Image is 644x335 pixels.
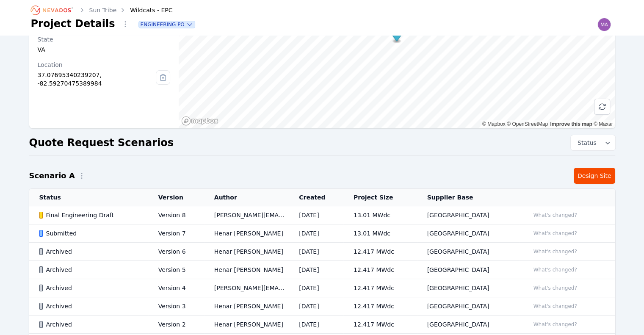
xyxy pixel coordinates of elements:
img: matthew.breyfogle@nevados.solar [597,18,611,31]
td: Henar [PERSON_NAME] [204,224,289,243]
tr: SubmittedVersion 7Henar [PERSON_NAME][DATE]13.01 MWdc[GEOGRAPHIC_DATA]What's changed? [29,224,615,243]
td: [DATE] [289,297,343,316]
a: Design Site [574,168,615,184]
td: [DATE] [289,224,343,243]
button: What's changed? [530,229,581,238]
div: Wildcats - EPC [118,6,172,14]
button: What's changed? [530,210,581,220]
a: Mapbox [482,121,506,127]
td: Version 7 [148,224,204,243]
h2: Quote Request Scenarios [29,136,174,150]
button: What's changed? [530,302,581,311]
button: What's changed? [530,320,581,329]
tr: ArchivedVersion 4[PERSON_NAME][EMAIL_ADDRESS][PERSON_NAME][DOMAIN_NAME][DATE]12.417 MWdc[GEOGRAPH... [29,279,615,297]
td: 13.01 MWdc [343,224,417,243]
tr: ArchivedVersion 3Henar [PERSON_NAME][DATE]12.417 MWdc[GEOGRAPHIC_DATA]What's changed? [29,297,615,316]
th: Status [29,189,148,206]
td: [DATE] [289,206,343,224]
td: Version 5 [148,261,204,279]
td: Henar [PERSON_NAME] [204,316,289,334]
button: What's changed? [530,283,581,293]
td: [PERSON_NAME][EMAIL_ADDRESS][PERSON_NAME][DOMAIN_NAME] [204,206,289,224]
th: Version [148,189,204,206]
div: Archived [39,284,144,292]
div: Final Engineering Draft [39,211,144,219]
td: Version 6 [148,243,204,261]
td: [DATE] [289,243,343,261]
a: Mapbox homepage [181,116,218,126]
div: VA [38,45,171,54]
td: 12.417 MWdc [343,279,417,297]
td: Version 3 [148,297,204,316]
div: Submitted [39,229,144,238]
td: 12.417 MWdc [343,261,417,279]
th: Author [204,189,289,206]
div: Archived [39,266,144,274]
div: Archived [39,320,144,329]
td: [GEOGRAPHIC_DATA] [417,206,520,224]
td: [GEOGRAPHIC_DATA] [417,243,520,261]
td: [DATE] [289,316,343,334]
h1: Project Details [31,17,115,30]
td: [DATE] [289,261,343,279]
td: [GEOGRAPHIC_DATA] [417,316,520,334]
a: OpenStreetMap [507,121,548,127]
th: Created [289,189,343,206]
td: [PERSON_NAME][EMAIL_ADDRESS][PERSON_NAME][DOMAIN_NAME] [204,279,289,297]
div: State [38,35,171,44]
span: Status [574,138,597,147]
td: Henar [PERSON_NAME] [204,297,289,316]
button: Status [571,135,615,150]
tr: ArchivedVersion 2Henar [PERSON_NAME][DATE]12.417 MWdc[GEOGRAPHIC_DATA]What's changed? [29,316,615,334]
a: Sun Tribe [89,6,117,14]
a: Maxar [594,121,613,127]
td: Henar [PERSON_NAME] [204,261,289,279]
tr: Final Engineering DraftVersion 8[PERSON_NAME][EMAIL_ADDRESS][PERSON_NAME][DOMAIN_NAME][DATE]13.01... [29,206,615,224]
td: 12.417 MWdc [343,316,417,334]
td: [GEOGRAPHIC_DATA] [417,297,520,316]
td: 12.417 MWdc [343,297,417,316]
td: [GEOGRAPHIC_DATA] [417,261,520,279]
div: 37.07695340239207, -82.59270475389984 [38,71,156,88]
div: Location [38,61,156,69]
tr: ArchivedVersion 6Henar [PERSON_NAME][DATE]12.417 MWdc[GEOGRAPHIC_DATA]What's changed? [29,243,615,261]
a: Improve this map [550,121,592,127]
td: Version 8 [148,206,204,224]
td: 13.01 MWdc [343,206,417,224]
td: Version 2 [148,316,204,334]
button: Engineering PO [139,21,195,28]
button: What's changed? [530,265,581,274]
div: Archived [39,302,144,310]
h2: Scenario A [29,170,75,182]
td: Henar [PERSON_NAME] [204,243,289,261]
td: 12.417 MWdc [343,243,417,261]
td: [GEOGRAPHIC_DATA] [417,224,520,243]
td: Version 4 [148,279,204,297]
th: Project Size [343,189,417,206]
th: Supplier Base [417,189,520,206]
button: What's changed? [530,247,581,256]
nav: Breadcrumb [31,3,173,17]
td: [GEOGRAPHIC_DATA] [417,279,520,297]
tr: ArchivedVersion 5Henar [PERSON_NAME][DATE]12.417 MWdc[GEOGRAPHIC_DATA]What's changed? [29,261,615,279]
td: [DATE] [289,279,343,297]
div: Archived [39,247,144,256]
